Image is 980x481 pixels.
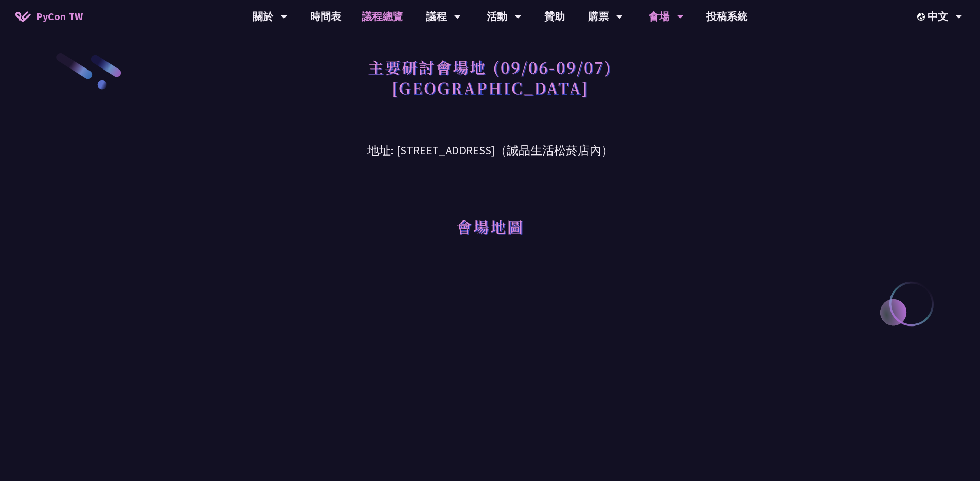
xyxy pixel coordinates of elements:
[917,13,928,21] img: Locale Icon
[36,9,83,24] span: PyCon TW
[456,211,524,242] h1: 會場地圖
[5,4,93,29] a: PyCon TW
[15,11,31,22] img: Home icon of PyCon TW 2025
[223,126,758,160] h3: 地址: [STREET_ADDRESS]（誠品生活松菸店內）
[368,51,612,103] h1: 主要研討會場地 (09/06-09/07) [GEOGRAPHIC_DATA]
